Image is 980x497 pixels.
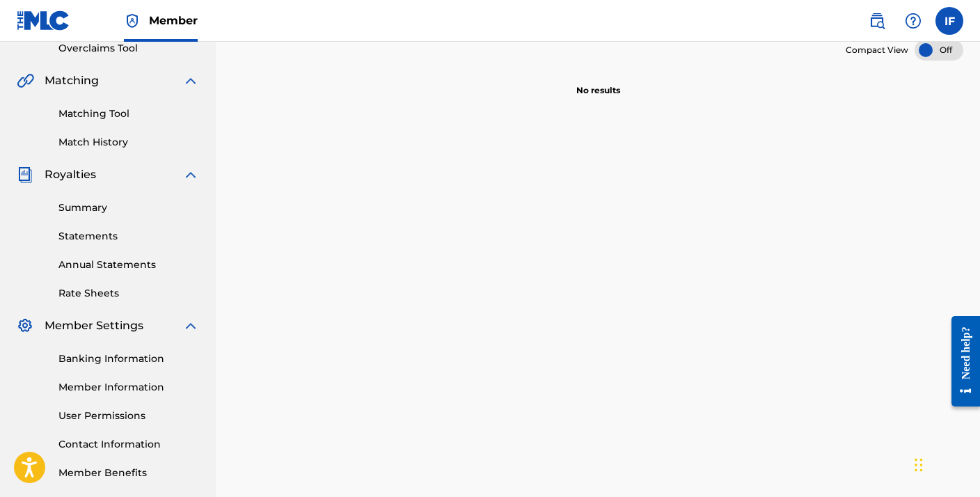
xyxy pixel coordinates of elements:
[846,44,908,56] span: Compact View
[576,68,620,97] p: No results
[17,166,33,183] img: Royalties
[182,72,199,89] img: expand
[941,302,980,421] iframe: Resource Center
[45,166,96,183] span: Royalties
[58,258,199,272] a: Annual Statements
[58,41,199,56] a: Overclaims Tool
[58,229,199,244] a: Statements
[58,135,199,150] a: Match History
[182,317,199,334] img: expand
[45,72,99,89] span: Matching
[58,352,199,366] a: Banking Information
[58,380,199,395] a: Member Information
[17,317,33,334] img: Member Settings
[915,444,923,486] div: Drag
[124,13,141,29] img: Top Rightsholder
[58,106,199,121] a: Matching Tool
[45,317,143,334] span: Member Settings
[58,437,199,452] a: Contact Information
[17,72,34,89] img: Matching
[899,7,927,35] div: Help
[182,166,199,183] img: expand
[905,13,922,29] img: help
[935,7,963,35] div: User Menu
[17,10,70,31] img: MLC Logo
[910,430,980,497] iframe: Chat Widget
[149,13,198,29] span: Member
[58,200,199,215] a: Summary
[863,7,891,35] a: Public Search
[58,286,199,301] a: Rate Sheets
[58,466,199,480] a: Member Benefits
[58,409,199,423] a: User Permissions
[869,13,885,29] img: search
